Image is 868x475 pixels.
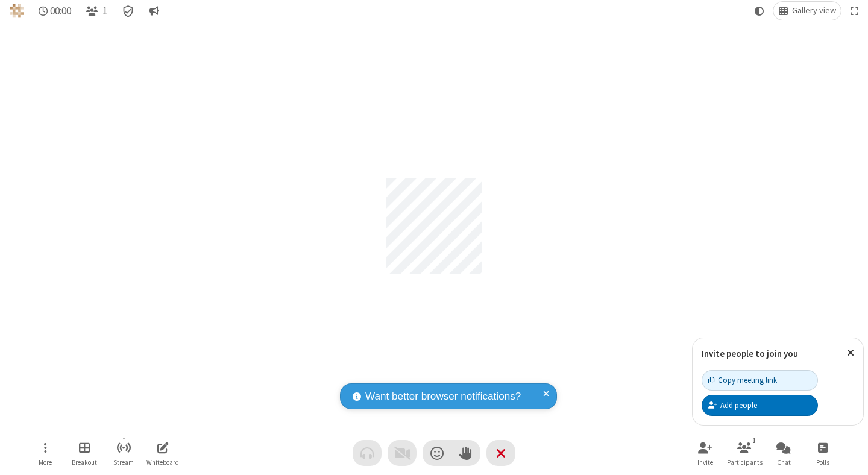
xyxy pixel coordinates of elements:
[702,370,818,391] button: Copy meeting link
[105,436,142,470] button: Start streaming
[792,6,836,16] span: Gallery view
[39,459,52,466] span: More
[773,2,841,20] button: Change layout
[486,440,515,466] button: End or leave meeting
[144,2,163,20] button: Conversation
[388,440,417,466] button: Video
[702,395,818,415] button: Add people
[423,440,451,466] button: Send a reaction
[702,348,798,359] label: Invite people to join you
[766,436,802,470] button: Open chat
[727,459,763,466] span: Participants
[146,459,179,466] span: Whiteboard
[726,436,763,470] button: Open participant list
[846,2,864,20] button: Fullscreen
[27,436,63,470] button: Open menu
[838,338,863,368] button: Close popover
[687,436,723,470] button: Invite participants (⌘+Shift+I)
[10,4,24,18] img: QA Selenium DO NOT DELETE OR CHANGE
[697,459,713,466] span: Invite
[365,389,521,404] span: Want better browser notifications?
[145,436,181,470] button: Open shared whiteboard
[117,2,140,20] div: Meeting details Encryption enabled
[708,374,777,386] div: Copy meeting link
[66,436,102,470] button: Manage Breakout Rooms
[50,5,71,17] span: 00:00
[113,459,134,466] span: Stream
[81,2,112,20] button: Open participant list
[816,459,829,466] span: Polls
[777,459,791,466] span: Chat
[750,2,769,20] button: Using system theme
[749,435,759,446] div: 1
[805,436,841,470] button: Open poll
[102,5,107,17] span: 1
[353,440,382,466] button: Audio problem - check your Internet connection or call by phone
[72,459,97,466] span: Breakout
[34,2,77,20] div: Timer
[451,440,480,466] button: Raise hand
